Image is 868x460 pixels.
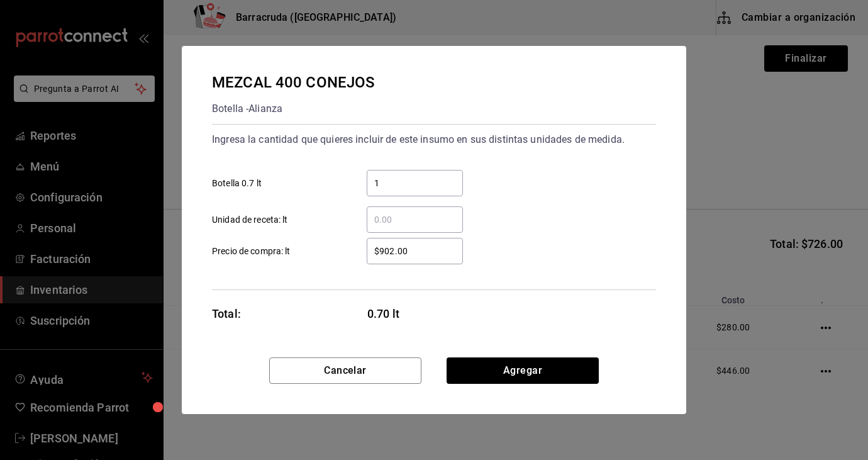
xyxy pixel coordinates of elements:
[367,244,463,259] input: Precio de compra: lt
[212,305,241,322] div: Total:
[212,245,291,258] span: Precio de compra: lt
[269,357,421,384] button: Cancelar
[367,212,463,227] input: Unidad de receta: lt
[367,305,464,322] span: 0.70 lt
[212,99,374,119] div: Botella - Alianza
[447,357,599,384] button: Agregar
[212,177,262,190] span: Botella 0.7 lt
[212,71,374,94] div: MEZCAL 400 CONEJOS
[212,213,288,227] span: Unidad de receta: lt
[212,130,656,150] div: Ingresa la cantidad que quieres incluir de este insumo en sus distintas unidades de medida.
[367,176,463,191] input: Botella 0.7 lt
